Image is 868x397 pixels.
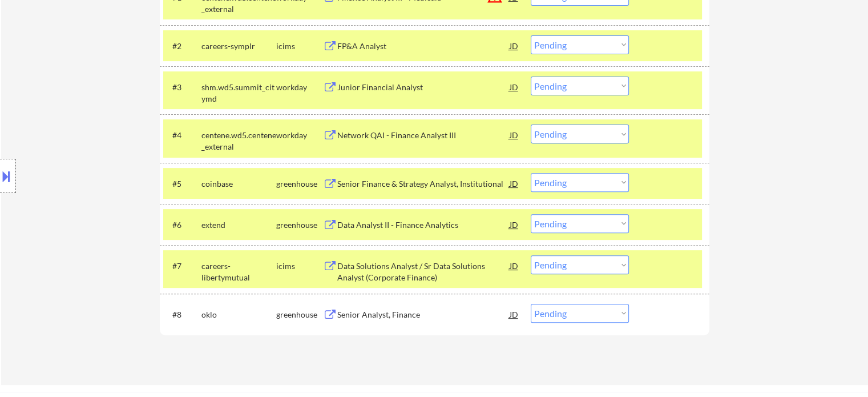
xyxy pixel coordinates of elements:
[276,309,323,320] div: greenhouse
[337,260,510,283] div: Data Solutions Analyst / Sr Data Solutions Analyst (Corporate Finance)
[508,125,520,145] div: JD
[276,260,323,272] div: icims
[508,35,520,56] div: JD
[508,214,520,235] div: JD
[201,178,276,190] div: coinbase
[276,82,323,93] div: workday
[276,178,323,190] div: greenhouse
[337,178,510,190] div: Senior Finance & Strategy Analyst, Institutional
[508,77,520,97] div: JD
[201,309,276,320] div: oklo
[337,309,510,320] div: Senior Analyst, Finance
[201,260,276,283] div: careers-libertymutual
[201,82,276,104] div: shm.wd5.summit_citymd
[201,41,276,52] div: careers-symplr
[508,173,520,194] div: JD
[337,82,510,93] div: Junior Financial Analyst
[337,219,510,231] div: Data Analyst II - Finance Analytics
[508,255,520,276] div: JD
[276,41,323,52] div: icims
[276,219,323,231] div: greenhouse
[172,41,192,52] div: #2
[201,130,276,152] div: centene.wd5.centene_external
[508,304,520,324] div: JD
[172,309,192,320] div: #8
[337,130,510,141] div: Network QAI - Finance Analyst III
[201,219,276,231] div: extend
[276,130,323,141] div: workday
[337,41,510,52] div: FP&A Analyst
